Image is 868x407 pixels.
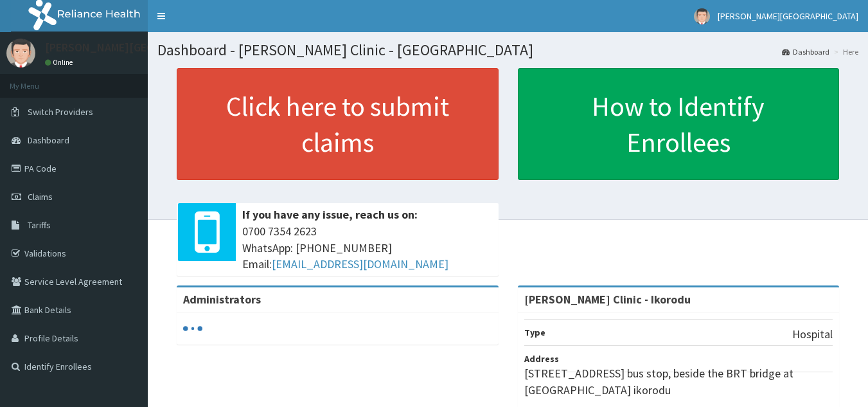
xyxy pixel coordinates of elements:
[718,10,858,22] span: [PERSON_NAME][GEOGRAPHIC_DATA]
[524,365,833,398] p: [STREET_ADDRESS] bus stop, beside the BRT bridge at [GEOGRAPHIC_DATA] ikorodu
[782,46,829,57] a: Dashboard
[242,223,492,273] span: 0700 7354 2623 WhatsApp: [PHONE_NUMBER] Email:
[45,58,76,67] a: Online
[831,46,858,57] li: Here
[524,353,559,365] b: Address
[177,68,499,180] a: Click here to submit claims
[518,68,840,180] a: How to Identify Enrollees
[157,42,858,59] h1: Dashboard - [PERSON_NAME] Clinic - [GEOGRAPHIC_DATA]
[524,327,545,338] b: Type
[524,292,691,307] strong: [PERSON_NAME] Clinic - Ikorodu
[28,219,51,231] span: Tariffs
[45,42,235,53] p: [PERSON_NAME][GEOGRAPHIC_DATA]
[242,207,418,222] b: If you have any issue, reach us on:
[272,257,448,271] a: [EMAIL_ADDRESS][DOMAIN_NAME]
[183,292,261,307] b: Administrators
[28,106,93,118] span: Switch Providers
[6,39,35,68] img: User Image
[28,191,53,203] span: Claims
[183,319,202,338] svg: audio-loading
[792,326,833,343] p: Hospital
[694,8,710,24] img: User Image
[28,134,69,146] span: Dashboard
